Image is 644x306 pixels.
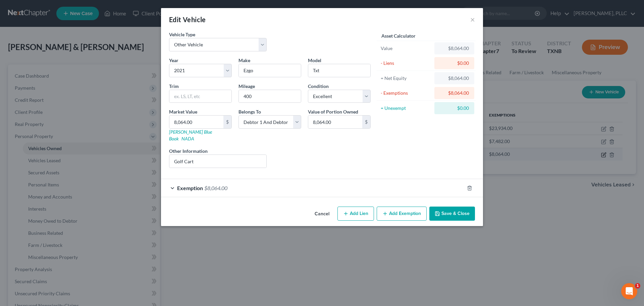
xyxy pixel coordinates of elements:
[181,136,194,141] a: NADA
[169,116,223,128] input: 0.00
[440,90,469,96] div: $8,064.00
[238,83,255,90] label: Mileage
[429,207,475,221] button: Save & Close
[440,105,469,112] div: $0.00
[309,207,335,221] button: Cancel
[239,90,301,103] input: --
[223,116,231,128] div: $
[308,64,370,77] input: ex. Altima
[169,147,208,155] label: Other Information
[169,129,212,141] a: [PERSON_NAME] Blue Book
[440,45,469,52] div: $8,064.00
[440,60,469,67] div: $0.00
[239,64,301,77] input: ex. Nissan
[177,185,203,191] span: Exemption
[169,31,195,38] label: Vehicle Type
[362,116,370,128] div: $
[635,283,640,289] span: 1
[381,45,431,52] div: Value
[377,207,427,221] button: Add Exemption
[621,283,637,299] iframe: Intercom live chat
[204,185,227,191] span: $8,064.00
[238,57,250,63] span: Make
[381,105,431,112] div: = Unexempt
[308,108,358,115] label: Value of Portion Owned
[169,57,178,64] label: Year
[470,15,475,24] button: ×
[238,109,261,115] span: Belongs To
[169,155,266,168] input: (optional)
[381,60,431,67] div: - Liens
[169,15,206,24] div: Edit Vehicle
[381,75,431,82] div: = Net Equity
[440,75,469,82] div: $8,064.00
[308,57,321,64] label: Model
[308,116,362,128] input: 0.00
[169,90,231,103] input: ex. LS, LT, etc
[169,108,197,115] label: Market Value
[381,32,416,39] label: Asset Calculator
[169,83,179,90] label: Trim
[308,83,329,90] label: Condition
[381,90,431,96] div: - Exemptions
[337,207,374,221] button: Add Lien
